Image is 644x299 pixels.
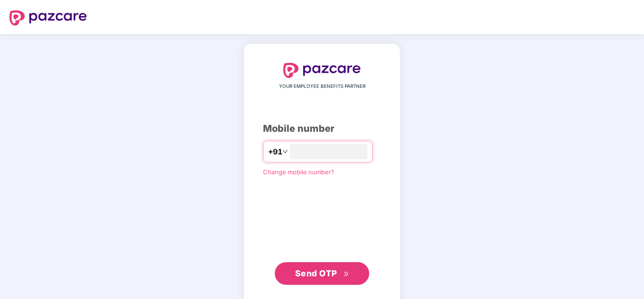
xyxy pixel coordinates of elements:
span: +91 [268,146,282,158]
a: Change mobile number? [263,168,334,176]
button: Send OTPdouble-right [275,262,369,285]
div: Mobile number [263,121,381,136]
span: double-right [343,271,349,277]
img: logo [9,10,87,26]
span: YOUR EMPLOYEE BENEFITS PARTNER [279,83,365,90]
span: down [282,149,288,154]
img: logo [283,63,361,78]
span: Send OTP [295,268,337,278]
